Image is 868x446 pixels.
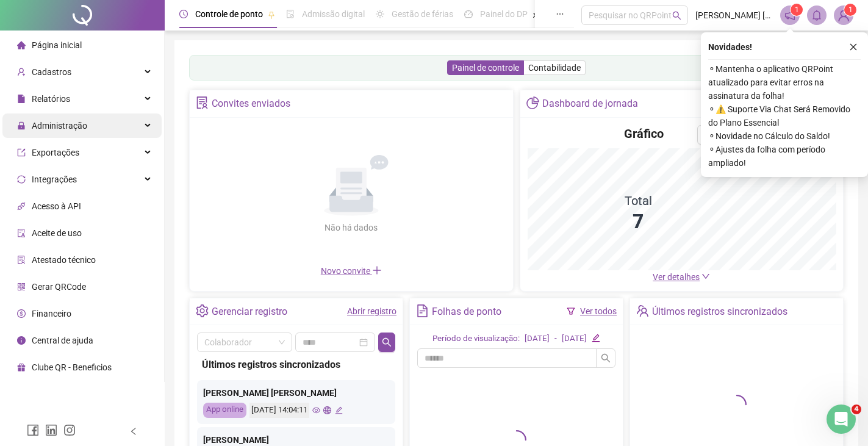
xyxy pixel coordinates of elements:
span: eye [312,406,320,414]
span: linkedin [45,424,57,436]
div: [DATE] [562,333,587,345]
span: Aceite de uso [32,228,82,238]
div: [DATE] [525,333,550,345]
span: pushpin [268,11,275,18]
span: left [129,427,138,436]
a: Ver detalhes down [653,272,710,282]
span: search [672,11,681,20]
span: Financeiro [32,309,71,318]
span: sun [376,10,384,18]
span: search [382,337,392,347]
span: ⚬ Novidade no Cálculo do Saldo! [708,129,861,143]
span: 1 [848,5,853,14]
span: dashboard [464,10,473,18]
div: Últimos registros sincronizados [202,357,390,372]
div: Gerenciar registro [212,301,287,322]
div: Dashboard de jornada [542,93,638,114]
span: setting [196,304,209,317]
div: [PERSON_NAME] [PERSON_NAME] [203,386,389,400]
span: export [17,148,26,157]
div: Últimos registros sincronizados [652,301,787,322]
span: facebook [27,424,39,436]
span: Clube QR - Beneficios [32,362,112,372]
sup: 1 [791,4,803,16]
span: plus [372,265,382,275]
span: Painel do DP [480,9,528,19]
span: 4 [852,405,861,414]
span: loading [724,392,748,417]
span: Página inicial [32,40,82,50]
span: file [17,95,26,103]
div: - [554,333,557,345]
span: Painel de controle [452,63,519,73]
span: Integrações [32,174,77,184]
span: bell [811,10,822,21]
span: team [636,304,649,317]
span: Novidades ! [708,40,752,54]
iframe: Intercom live chat [827,405,856,434]
span: gift [17,363,26,372]
span: ⚬ Ajustes da folha com período ampliado! [708,143,861,170]
span: Novo convite [321,266,382,276]
span: qrcode [17,282,26,291]
span: ⚬ Mantenha o aplicativo QRPoint atualizado para evitar erros na assinatura da folha! [708,62,861,103]
span: Controle de ponto [195,9,263,19]
span: search [601,353,611,363]
span: lock [17,121,26,130]
span: solution [196,96,209,109]
span: user-add [17,68,26,76]
sup: Atualize o seu contato no menu Meus Dados [844,4,856,16]
span: api [17,202,26,210]
span: Gerar QRCode [32,282,86,292]
span: global [323,406,331,414]
span: sync [17,175,26,184]
span: down [701,272,710,281]
span: solution [17,256,26,264]
span: info-circle [17,336,26,345]
span: Atestado técnico [32,255,96,265]
a: Abrir registro [347,306,396,316]
a: Ver todos [580,306,617,316]
div: Convites enviados [212,93,290,114]
span: audit [17,229,26,237]
div: App online [203,403,246,418]
span: pie-chart [526,96,539,109]
span: file-text [416,304,429,317]
span: Acesso à API [32,201,81,211]
span: edit [335,406,343,414]
img: 71708 [834,6,853,24]
span: dollar [17,309,26,318]
span: pushpin [533,11,540,18]
div: Período de visualização: [432,333,520,345]
span: instagram [63,424,76,436]
div: Folhas de ponto [432,301,501,322]
span: Central de ajuda [32,336,93,345]
span: Contabilidade [528,63,581,73]
span: Gestão de férias [392,9,453,19]
span: notification [784,10,795,21]
span: Administração [32,121,87,131]
div: Não há dados [295,221,407,234]
span: Admissão digital [302,9,365,19]
span: Cadastros [32,67,71,77]
div: [DATE] 14:04:11 [249,403,309,418]
h4: Gráfico [624,125,664,142]
span: clock-circle [179,10,188,18]
span: Ver detalhes [653,272,700,282]
span: [PERSON_NAME] [PERSON_NAME] [695,9,773,22]
span: ⚬ ⚠️ Suporte Via Chat Será Removido do Plano Essencial [708,103,861,129]
span: close [849,43,858,51]
span: Exportações [32,148,79,157]
span: file-done [286,10,295,18]
span: Relatórios [32,94,70,104]
span: home [17,41,26,49]
span: ellipsis [556,10,564,18]
span: filter [567,307,575,315]
span: 1 [795,5,799,14]
span: edit [592,334,600,342]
